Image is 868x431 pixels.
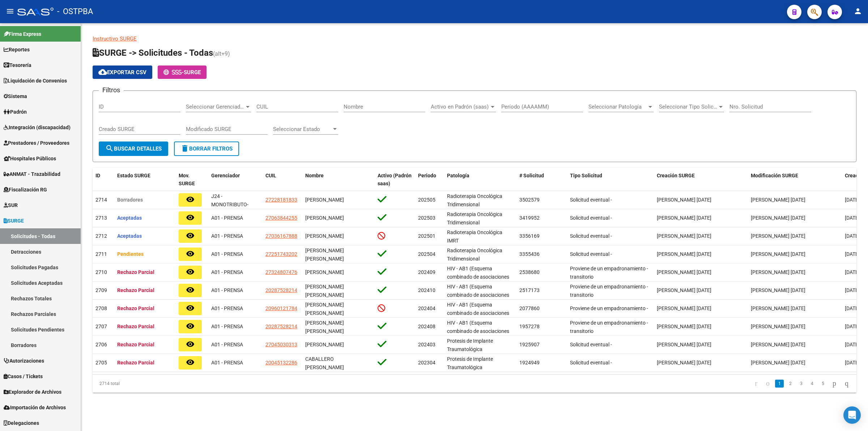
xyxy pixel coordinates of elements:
[95,305,107,311] span: 2708
[845,287,860,293] span: [DATE]
[4,419,39,427] span: Delegaciones
[418,305,435,311] span: 202404
[570,173,602,178] span: Tipo Solicitud
[657,251,711,257] span: [PERSON_NAME] [DATE]
[305,302,344,316] span: [PERSON_NAME] [PERSON_NAME]
[4,403,66,411] span: Importación de Archivos
[117,215,142,221] span: Aceptadas
[180,145,233,152] span: Borrar Filtros
[570,360,612,365] span: Solicitud eventual -
[305,269,344,275] span: [PERSON_NAME]
[845,305,860,311] span: [DATE]
[4,123,71,131] span: Integración (discapacidad)
[117,287,154,293] span: Rechazo Parcial
[418,173,436,178] span: Periodo
[186,304,195,312] mat-icon: remove_red_eye
[305,284,344,298] span: [PERSON_NAME] [PERSON_NAME]
[305,233,344,239] span: [PERSON_NAME]
[95,251,107,257] span: 2711
[265,269,297,275] span: 27324807476
[4,108,27,116] span: Padrón
[211,269,243,275] span: A01 - PRENSA
[93,168,114,192] datatable-header-cell: ID
[305,215,344,221] span: [PERSON_NAME]
[751,197,805,203] span: [PERSON_NAME] [DATE]
[751,305,805,311] span: [PERSON_NAME] [DATE]
[447,211,502,225] span: Radioterapia Oncológica Tridimensional
[265,197,297,203] span: 27228181833
[519,269,540,275] span: 2538680
[751,215,805,221] span: [PERSON_NAME] [DATE]
[519,215,540,221] span: 3419952
[305,342,344,347] span: [PERSON_NAME]
[657,305,711,311] span: [PERSON_NAME] [DATE]
[447,320,509,342] span: HIV - AB1 (Esquema combinado de asociaciones y/o monodrogas)
[751,342,805,347] span: [PERSON_NAME] [DATE]
[570,266,648,280] span: Proviene de un empadronamiento - transitorio
[751,324,805,329] span: [PERSON_NAME] [DATE]
[751,173,798,178] span: Modificación SURGE
[845,269,860,275] span: [DATE]
[117,305,154,311] span: Rechazo Parcial
[213,50,230,57] span: (alt+9)
[418,233,435,239] span: 202501
[4,357,44,365] span: Autorizaciones
[447,229,502,244] span: Radioterapia Oncológica IMRT
[117,360,154,365] span: Rechazo Parcial
[99,85,124,95] h3: Filtros
[418,287,435,293] span: 202410
[751,251,805,257] span: [PERSON_NAME] [DATE]
[447,248,502,262] span: Radioterapia Oncológica Tridimensional
[4,372,43,380] span: Casos / Tickets
[570,342,612,347] span: Solicitud eventual -
[751,360,805,365] span: [PERSON_NAME] [DATE]
[519,197,540,203] span: 3502579
[4,388,61,396] span: Explorador de Archivos
[570,305,648,311] span: Proviene de un empadronamiento -
[842,380,852,388] a: go to last page
[748,168,842,192] datatable-header-cell: Modificación SURGE
[567,168,654,192] datatable-header-cell: Tipo Solicitud
[211,193,254,224] span: J24 - MONOTRIBUTO-IGUALDAD SALUD-PRENSA
[519,251,540,257] span: 3355436
[657,197,711,203] span: [PERSON_NAME] [DATE]
[211,173,240,178] span: Gerenciador
[4,139,69,147] span: Prestadores / Proveedores
[186,322,195,330] mat-icon: remove_red_eye
[117,342,154,347] span: Rechazo Parcial
[418,324,435,329] span: 202408
[105,144,114,153] mat-icon: search
[751,269,805,275] span: [PERSON_NAME] [DATE]
[763,380,773,388] a: go to previous page
[105,145,162,152] span: Buscar Detalles
[845,251,860,257] span: [DATE]
[186,213,195,222] mat-icon: remove_red_eye
[263,168,302,192] datatable-header-cell: CUIL
[418,197,435,203] span: 202505
[305,197,344,203] span: [PERSON_NAME]
[519,342,540,347] span: 1925907
[6,7,14,16] mat-icon: menu
[570,197,612,203] span: Solicitud eventual -
[657,287,711,293] span: [PERSON_NAME] [DATE]
[95,342,107,347] span: 2706
[179,173,195,187] span: Mov. SURGE
[208,168,263,192] datatable-header-cell: Gerenciador
[570,284,648,298] span: Proviene de un empadronamiento - transitorio
[265,305,297,311] span: 20960121784
[95,233,107,239] span: 2712
[588,103,647,110] span: Seleccionar Patología
[751,287,805,293] span: [PERSON_NAME] [DATE]
[174,141,239,156] button: Borrar Filtros
[186,249,195,258] mat-icon: remove_red_eye
[657,215,711,221] span: [PERSON_NAME] [DATE]
[785,377,796,390] li: page 2
[415,168,444,192] datatable-header-cell: Periodo
[158,66,207,79] button: -SURGE
[4,61,31,69] span: Tesorería
[186,340,195,348] mat-icon: remove_red_eye
[786,380,795,388] a: 2
[186,358,195,367] mat-icon: remove_red_eye
[418,269,435,275] span: 202409
[519,324,540,329] span: 1957278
